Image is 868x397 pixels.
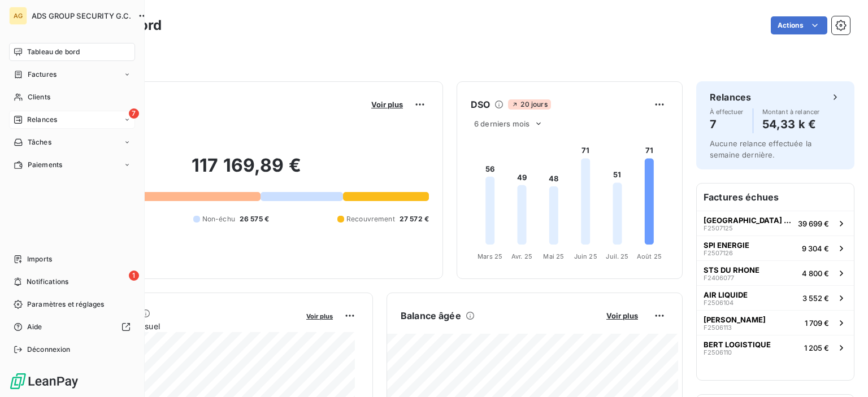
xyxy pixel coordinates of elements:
span: À effectuer [710,108,744,115]
span: Chiffre d'affaires mensuel [64,320,298,332]
span: 39 699 € [798,219,829,228]
h6: Relances [710,90,751,104]
span: Imports [27,254,52,264]
tspan: Mai 25 [543,252,564,260]
span: Aucune relance effectuée la semaine dernière. [710,139,811,159]
span: Clients [28,92,50,102]
h6: Factures échues [697,184,854,211]
button: Actions [771,16,827,34]
img: Logo LeanPay [9,372,79,390]
span: Montant à relancer [762,108,820,115]
a: Tâches [9,133,135,151]
a: Aide [9,318,135,336]
span: 6 derniers mois [474,119,530,128]
button: [GEOGRAPHIC_DATA] ESTF250712539 699 € [697,211,854,235]
span: Notifications [27,277,68,287]
span: Tâches [28,137,51,147]
span: Aide [27,322,42,332]
button: SPI ENERGIEF25071269 304 € [697,235,854,260]
span: 1 205 € [804,343,829,352]
button: [PERSON_NAME]F25061131 709 € [697,310,854,335]
tspan: Mars 25 [478,252,502,260]
span: F2507125 [704,225,733,232]
span: 3 552 € [802,294,829,303]
iframe: Intercom live chat [830,359,857,386]
span: STS DU RHONE [704,265,759,274]
span: Déconnexion [27,344,71,355]
span: [GEOGRAPHIC_DATA] EST [704,216,793,225]
span: F2406077 [704,274,734,281]
span: 4 800 € [802,269,829,278]
span: Paramètres et réglages [27,299,104,309]
tspan: Juin 25 [574,252,597,260]
a: Tableau de bord [9,43,135,61]
span: Paiements [28,160,62,170]
a: Paiements [9,156,135,174]
h6: Balance âgée [401,309,461,322]
span: BERT LOGISTIQUE [704,340,771,349]
span: 9 304 € [802,244,829,253]
span: [PERSON_NAME] [704,315,766,324]
a: Clients [9,88,135,106]
div: AG [9,7,27,25]
button: Voir plus [303,311,336,321]
span: F2506104 [704,299,734,306]
h4: 54,33 k € [762,115,820,133]
span: F2506110 [704,349,732,356]
span: AIR LIQUIDE [704,290,748,299]
span: Voir plus [371,100,403,109]
span: Non-échu [202,214,235,224]
button: Voir plus [603,311,641,321]
tspan: Avr. 25 [511,252,532,260]
span: 1 709 € [805,319,829,328]
button: STS DU RHONEF24060774 800 € [697,260,854,285]
span: 7 [129,108,139,119]
a: Paramètres et réglages [9,295,135,313]
span: 26 575 € [240,214,269,224]
span: 1 [129,271,139,281]
h4: 7 [710,115,744,133]
a: Factures [9,66,135,84]
span: Relances [27,115,57,125]
span: Factures [28,69,57,80]
button: Voir plus [368,99,406,110]
span: Tableau de bord [27,47,80,57]
a: 7Relances [9,111,135,129]
button: BERT LOGISTIQUEF25061101 205 € [697,335,854,360]
span: F2506113 [704,324,732,331]
tspan: Juil. 25 [606,252,628,260]
tspan: Août 25 [637,252,662,260]
span: Recouvrement [346,214,395,224]
span: 20 jours [508,99,550,110]
span: Voir plus [606,311,638,320]
span: Voir plus [306,312,333,320]
h2: 117 169,89 € [64,154,429,188]
span: ADS GROUP SECURITY G.C. [32,11,131,20]
span: F2507126 [704,250,733,256]
span: 27 572 € [400,214,429,224]
h6: DSO [471,98,490,111]
button: AIR LIQUIDEF25061043 552 € [697,285,854,310]
span: SPI ENERGIE [704,241,749,250]
a: Imports [9,250,135,268]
